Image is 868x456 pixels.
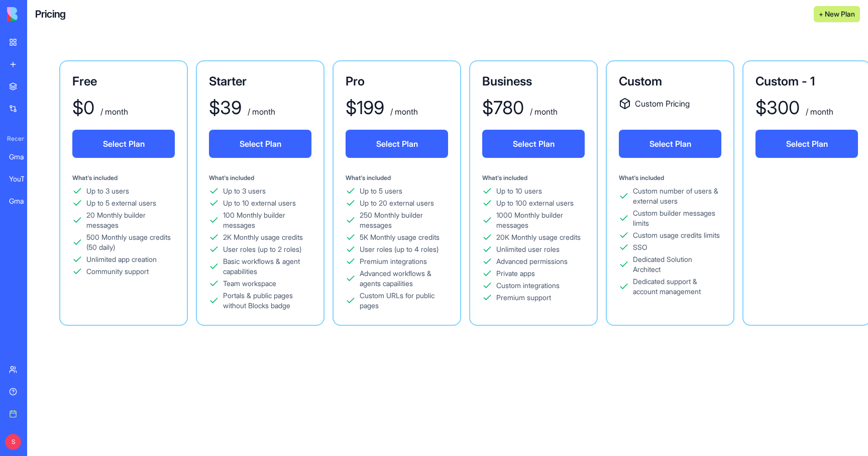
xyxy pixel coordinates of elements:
div: Custom [619,73,721,89]
div: Dedicated Solution Architect [633,254,721,275]
div: What's included [209,174,311,182]
button: Select Plan [72,130,175,158]
div: Unlimited app creation [86,254,157,264]
div: User roles (up to 2 roles) [223,244,301,254]
div: Custom number of users & external users [633,186,721,206]
div: / month [98,106,128,118]
div: What's included [482,174,585,182]
div: Custom builder messages limits [633,208,721,228]
button: Select Plan [346,130,448,158]
div: Advanced permissions [496,256,568,266]
div: Premium integrations [360,256,427,266]
div: Up to 5 external users [86,198,156,208]
div: What's included [346,174,448,182]
div: Premium support [496,293,551,303]
div: $ 0 [72,98,94,118]
div: Advanced workflows & agents capailities [360,268,448,289]
a: Business$780 / monthSelect PlanWhat's includedUp to 10 usersUp to 100 external users1000 Monthly ... [469,60,598,326]
span: Custom Pricing [635,98,690,110]
a: Free$0 / monthSelect PlanWhat's includedUp to 3 usersUp to 5 external users20 Monthly builder mes... [59,60,188,326]
a: Pro$199 / monthSelect PlanWhat's includedUp to 5 usersUp to 20 external users250 Monthly builder ... [333,60,461,326]
a: Pricing [35,7,66,21]
div: User roles (up to 4 roles) [360,244,439,254]
div: YouTube Creator Studio [9,174,37,184]
div: Starter [209,73,311,89]
div: Unlimited user roles [496,244,560,254]
div: 100 Monthly builder messages [223,210,311,230]
div: Custom usage credits limits [633,230,720,240]
div: Portals & public pages without Blocks badge [223,291,311,311]
div: Up to 10 external users [223,198,296,208]
div: Free [72,73,175,89]
a: Gmail Manager [3,147,43,167]
div: $ 199 [346,98,384,118]
a: YouTube Creator Studio [3,169,43,189]
button: Select Plan [619,130,721,158]
a: Starter$39 / monthSelect PlanWhat's includedUp to 3 usersUp to 10 external users100 Monthly build... [196,60,324,326]
div: Custom URLs for public pages [360,291,448,311]
button: Select Plan [755,130,858,158]
div: / month [388,106,418,118]
div: $ 300 [755,98,800,118]
div: Up to 10 users [496,186,542,196]
div: Community support [86,266,149,277]
div: Pro [346,73,448,89]
a: Gmail Content Viewer [3,191,43,211]
div: Private apps [496,268,535,279]
div: Up to 20 external users [360,198,434,208]
div: Up to 5 users [360,186,402,196]
div: $ 39 [209,98,242,118]
div: / month [528,106,558,118]
div: / month [804,106,833,118]
div: Up to 3 users [223,186,266,196]
div: 20K Monthly usage credits [496,232,581,242]
div: 250 Monthly builder messages [360,210,448,230]
div: $ 780 [482,98,524,118]
div: / month [246,106,275,118]
div: Gmail Manager [9,152,37,162]
a: CustomCustom PricingSelect PlanWhat's includedCustom number of users & external usersCustom build... [606,60,734,326]
button: Select Plan [209,130,311,158]
div: Business [482,73,585,89]
button: Select Plan [482,130,585,158]
div: Up to 100 external users [496,198,574,208]
span: Recent [3,135,24,143]
div: Custom - 1 [755,73,858,89]
div: What's included [72,174,175,182]
a: + New Plan [814,9,860,19]
button: + New Plan [814,6,860,22]
div: Gmail Content Viewer [9,196,37,206]
div: What's included [619,174,721,182]
div: 500 Monthly usage credits (50 daily) [86,232,175,252]
div: Basic workflows & agent capabilities [223,256,311,277]
div: 20 Monthly builder messages [86,210,175,230]
div: Team workspace [223,279,276,289]
div: 5K Monthly usage credits [360,232,440,242]
div: 1000 Monthly builder messages [496,210,585,230]
div: 2K Monthly usage credits [223,232,303,242]
div: Custom integrations [496,281,560,291]
img: logo [7,7,69,21]
div: Dedicated support & account management [633,277,721,297]
div: Up to 3 users [86,186,129,196]
div: SSO [633,242,647,252]
span: S [5,434,21,450]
